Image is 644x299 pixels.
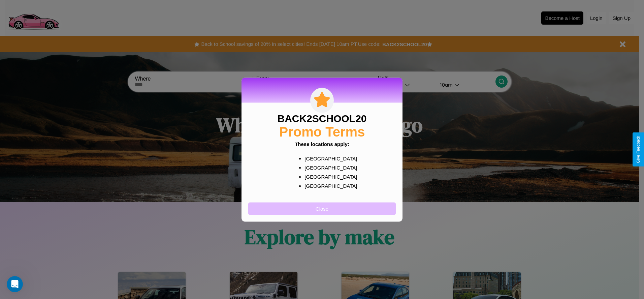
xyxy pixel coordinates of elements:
b: These locations apply: [295,141,349,147]
iframe: Intercom live chat [7,276,23,292]
p: [GEOGRAPHIC_DATA] [304,154,353,163]
p: [GEOGRAPHIC_DATA] [304,181,353,190]
p: [GEOGRAPHIC_DATA] [304,172,353,181]
p: [GEOGRAPHIC_DATA] [304,163,353,172]
h3: BACK2SCHOOL20 [277,113,366,124]
h2: Promo Terms [279,124,365,139]
button: Close [248,202,396,215]
div: Give Feedback [636,136,641,163]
